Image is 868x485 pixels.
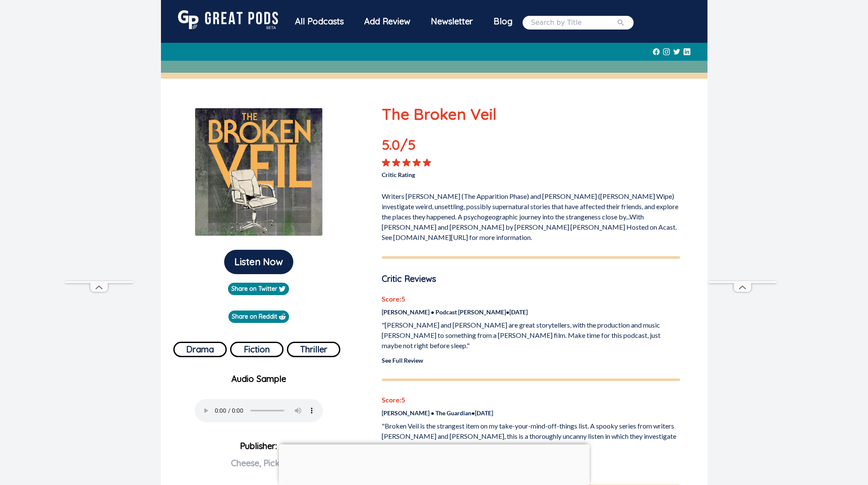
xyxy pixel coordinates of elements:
[224,250,293,274] button: Listen Now
[483,10,523,33] a: Blog
[285,10,354,35] a: All Podcasts
[230,342,283,357] button: Fiction
[382,308,680,316] p: [PERSON_NAME] • Podcast [PERSON_NAME] • [DATE]
[421,10,483,33] div: Newsletter
[287,338,340,357] a: Thriller
[168,373,350,385] p: Audio Sample
[382,167,531,179] p: Critic Rating
[285,10,354,33] div: All Podcasts
[279,444,590,483] iframe: Advertisement
[382,421,680,452] p: "Broken Veil is the strangest item on my take-your-mind-off-things list. A spooky series from wri...
[382,357,423,364] a: See Full Review
[230,338,283,357] a: Fiction
[173,338,227,357] a: Drama
[421,10,483,35] a: Newsletter
[354,10,421,33] a: Add Review
[382,134,441,158] p: 5.0 /5
[382,320,680,351] p: "[PERSON_NAME] and [PERSON_NAME] are great storytellers, with the production and music [PERSON_NA...
[231,458,286,468] span: Cheese, Pickle
[382,294,680,304] p: Score: 5
[382,408,680,417] p: [PERSON_NAME] • The Guardian • [DATE]
[382,272,680,285] p: Critic Reviews
[228,283,289,295] a: Share on Twitter
[173,342,227,357] button: Drama
[228,311,289,323] a: Share on Reddit
[287,342,340,357] button: Thriller
[65,24,133,281] iframe: Advertisement
[178,10,278,29] img: GreatPods
[531,18,617,28] input: Search by Title
[195,108,323,236] img: The Broken Veil
[382,103,680,126] p: The Broken Veil
[195,399,323,422] audio: Your browser does not support the audio element
[382,395,680,405] p: Score: 5
[708,24,777,281] iframe: Advertisement
[382,188,680,242] p: Writers [PERSON_NAME] (The Apparition Phase) and [PERSON_NAME] ([PERSON_NAME] Wipe) investigate w...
